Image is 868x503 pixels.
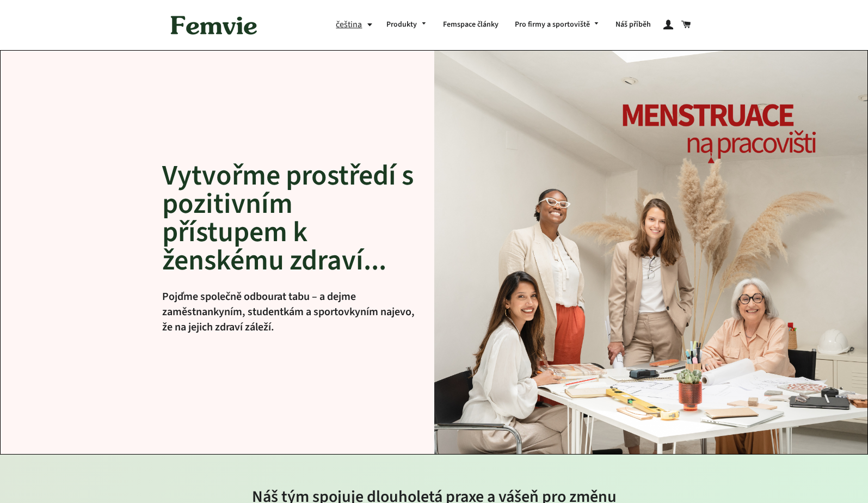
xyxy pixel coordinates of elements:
img: Femvie [165,8,263,42]
a: Pro firmy a sportoviště [507,11,608,39]
a: Produkty [378,11,435,39]
button: čeština [336,17,378,32]
h2: Vytvořme prostředí s pozitivním přístupem k ženskému zdraví... [162,162,418,275]
a: Femspace články [435,11,507,39]
p: Pojďme společně odbourat tabu – a dejme zaměstnankyním, studentkám a sportovkyním najevo, že na ... [162,289,418,335]
a: Náš příběh [607,11,659,39]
